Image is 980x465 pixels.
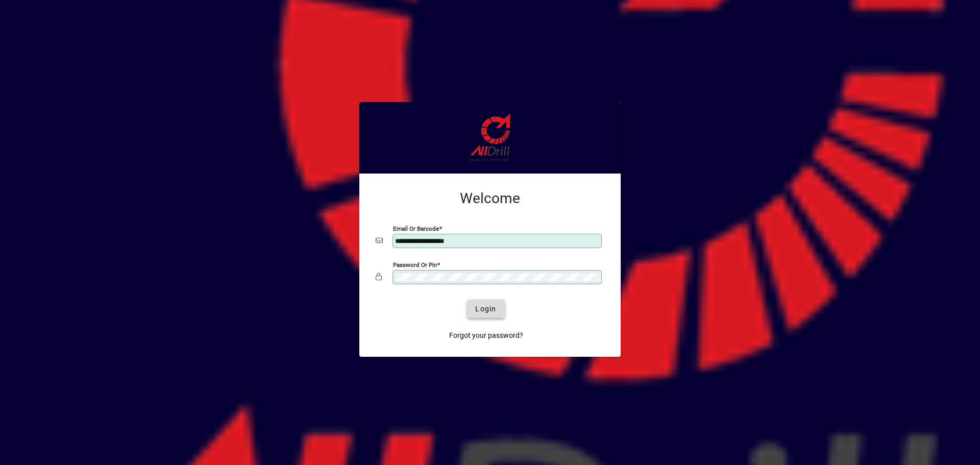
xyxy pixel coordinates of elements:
mat-label: Password or Pin [393,261,437,268]
span: Login [475,304,496,314]
span: Forgot your password? [449,330,523,341]
mat-label: Email or Barcode [393,225,439,232]
a: Forgot your password? [445,326,527,345]
h2: Welcome [376,190,604,207]
button: Login [467,300,504,318]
